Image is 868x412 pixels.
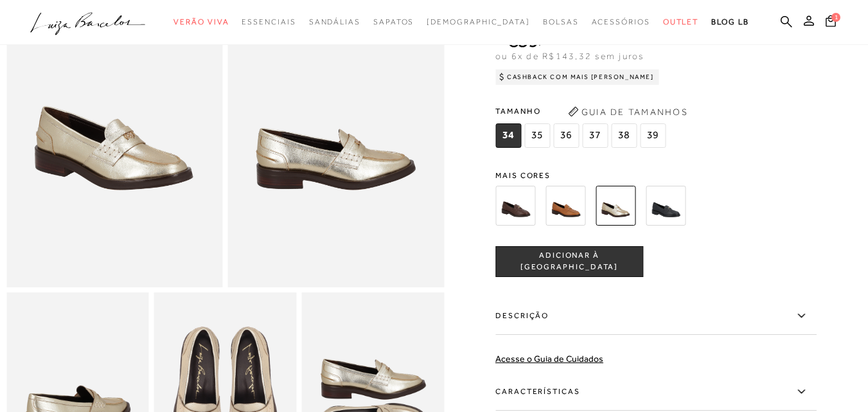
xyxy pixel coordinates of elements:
span: 39 [640,123,666,148]
a: noSubCategoriesText [173,10,229,34]
a: noSubCategoriesText [663,10,699,34]
a: BLOG LB [711,10,748,34]
button: ADICIONAR À [GEOGRAPHIC_DATA] [495,246,643,277]
a: noSubCategoriesText [427,10,530,34]
button: 1 [822,14,840,31]
img: MOCASSIM PENNY LOAFER EM COURO CAFÉ [495,186,535,226]
span: Sapatos [373,17,414,26]
label: Características [495,373,817,411]
a: noSubCategoriesText [592,10,650,34]
span: Verão Viva [173,17,229,26]
span: 38 [611,123,637,148]
a: noSubCategoriesText [242,10,296,34]
span: Acessórios [592,17,650,26]
button: Guia de Tamanhos [563,102,692,122]
a: noSubCategoriesText [373,10,414,34]
img: MOCASSIM PENNY LOAFER EM COURO CARAMELO [545,186,585,226]
span: Essenciais [242,17,296,26]
span: 1 [831,13,840,22]
i: , [538,35,553,46]
span: BLOG LB [711,17,748,26]
a: noSubCategoriesText [543,10,579,34]
span: 35 [524,123,550,148]
span: Outlet [663,17,699,26]
label: Descrição [495,298,817,335]
span: [DEMOGRAPHIC_DATA] [427,17,530,26]
span: Bolsas [543,17,579,26]
span: Sandálias [309,17,360,26]
span: Tamanho [495,102,669,121]
a: Acesse o Guia de Cuidados [495,354,603,364]
span: 34 [495,123,521,148]
img: MOCASSIM PENNY LOAFER EM COURO PRETO [646,186,686,226]
div: Cashback com Mais [PERSON_NAME] [495,69,659,85]
span: 36 [553,123,579,148]
a: noSubCategoriesText [309,10,360,34]
span: ADICIONAR À [GEOGRAPHIC_DATA] [496,250,642,273]
span: 37 [582,123,608,148]
span: ou 6x de R$143,32 sem juros [495,51,644,61]
img: MOCASSIM PENNY LOAFER EM COURO METALIZADO DOURADO [596,186,635,226]
span: Mais cores [495,172,817,179]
